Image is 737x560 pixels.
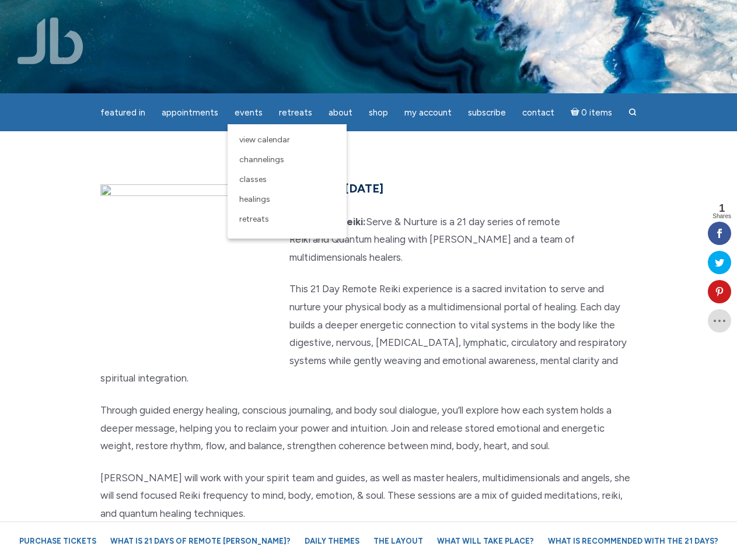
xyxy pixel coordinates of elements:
span: Healings [239,194,270,204]
p: [PERSON_NAME] will work with your spirit team and guides, as well as master healers, multidimensi... [100,469,637,523]
i: Cart [571,107,582,118]
p: This 21 Day Remote Reiki experience is a sacred invitation to serve and nurture your physical bod... [100,280,637,387]
span: Shares [712,213,731,219]
span: Classes [239,174,267,184]
a: Appointments [155,101,225,124]
a: What is 21 Days of Remote [PERSON_NAME]? [104,531,296,551]
span: View Calendar [239,135,290,145]
p: Serve & Nurture is a 21 day series of remote Reiki and Quantum healing with [PERSON_NAME] and a t... [100,213,637,267]
a: View Calendar [233,130,341,150]
span: Contact [522,107,554,118]
span: 0 items [581,108,612,117]
a: Daily Themes [299,531,365,551]
a: Retreats [233,209,341,229]
a: The Layout [368,531,429,551]
span: Events [235,107,263,118]
a: What will take place? [431,531,540,551]
span: My Account [404,107,452,118]
a: My Account [397,101,459,124]
a: Healings [233,190,341,209]
a: Events [228,101,270,124]
a: featured in [93,101,152,124]
a: About [322,101,359,124]
span: Subscribe [468,107,506,118]
span: Channelings [239,155,284,164]
a: Subscribe [461,101,513,124]
span: Appointments [162,107,218,118]
a: Channelings [233,150,341,170]
a: Purchase Tickets [13,531,102,551]
a: Retreats [272,101,319,124]
p: Through guided energy healing, conscious journaling, and body soul dialogue, you’ll explore how e... [100,401,637,455]
span: About [329,107,352,118]
span: featured in [100,107,145,118]
span: Retreats [239,214,269,224]
a: Classes [233,170,341,190]
span: 1 [712,203,731,213]
a: What is recommended with the 21 Days? [542,531,724,551]
a: Contact [515,101,561,124]
a: Cart0 items [564,100,620,124]
span: Shop [369,107,388,118]
a: Shop [362,101,395,124]
img: Jamie Butler. The Everyday Medium [18,17,83,64]
span: Retreats [279,107,312,118]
